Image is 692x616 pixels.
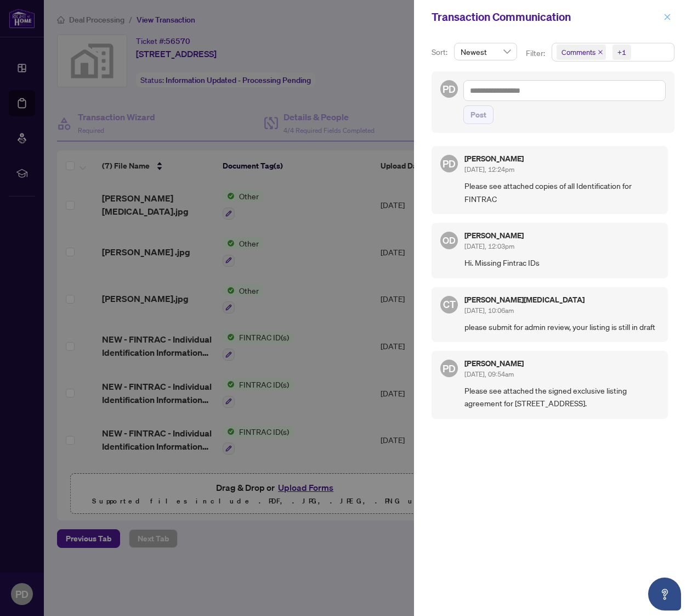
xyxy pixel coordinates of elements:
span: PD [443,156,456,171]
span: Newest [461,43,511,60]
span: close [598,49,603,55]
span: Comments [557,44,606,60]
span: OD [443,233,456,248]
h5: [PERSON_NAME][MEDICAL_DATA] [464,296,585,304]
p: Filter: [526,47,547,59]
span: Please see attached copies of all Identification for FINTRAC [464,180,659,205]
span: please submit for admin review, your listing is still in draft [464,321,659,333]
span: PD [443,81,456,97]
button: Post [463,105,494,124]
span: close [663,13,671,21]
div: +1 [617,47,626,58]
span: [DATE], 09:54am [464,370,514,378]
span: Hi. Missing Fintrac IDs [464,256,659,269]
span: Comments [561,47,595,58]
div: Transaction Communication [432,9,660,25]
h5: [PERSON_NAME] [464,360,524,367]
h5: [PERSON_NAME] [464,232,524,239]
span: CT [443,296,456,312]
span: [DATE], 12:03pm [464,242,514,250]
p: Sort: [432,46,450,58]
h5: [PERSON_NAME] [464,155,524,163]
span: PD [443,361,456,376]
span: Please see attached the signed exclusive listing agreement for [STREET_ADDRESS]. [464,384,659,410]
button: Open asap [648,578,681,611]
span: [DATE], 12:24pm [464,165,514,173]
span: [DATE], 10:06am [464,306,514,315]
